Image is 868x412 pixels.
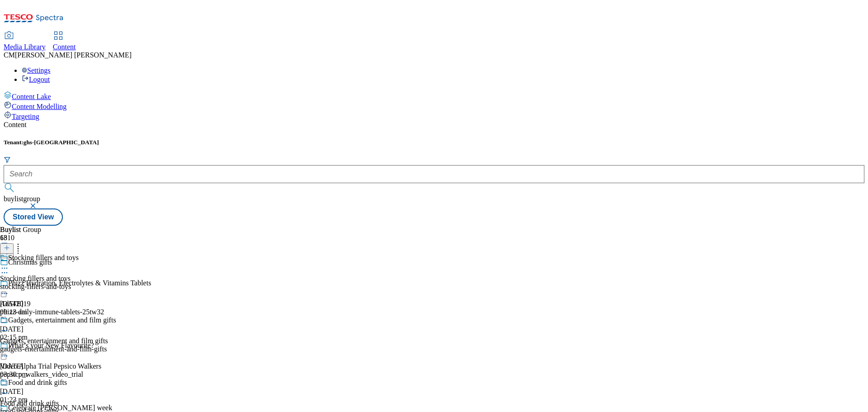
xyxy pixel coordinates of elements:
div: Stocking fillers and toys [8,254,79,262]
div: Content [4,121,864,129]
h5: Tenant: [4,139,864,146]
a: Settings [22,66,51,74]
span: Content Lake [12,93,51,100]
span: Targeting [12,113,39,120]
span: Content [53,43,76,51]
span: Content Modelling [12,103,66,110]
span: Media Library [4,43,46,51]
span: [PERSON_NAME] [PERSON_NAME] [15,51,132,59]
svg: Search Filters [4,156,11,163]
button: Stored View [4,208,63,226]
span: buylistgroup [4,195,40,203]
div: Food and drink gifts [8,379,67,387]
div: Gadgets, entertainment and film gifts [8,316,116,324]
input: Search [4,165,864,183]
span: ghs-[GEOGRAPHIC_DATA] [24,139,99,146]
span: CM [4,51,15,59]
a: Content [53,32,76,51]
a: Logout [22,76,50,83]
a: Content Lake [4,91,864,101]
a: Content Modelling [4,101,864,111]
a: Targeting [4,111,864,121]
a: Media Library [4,32,46,51]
